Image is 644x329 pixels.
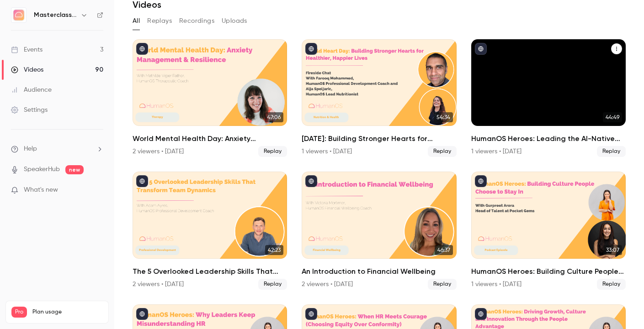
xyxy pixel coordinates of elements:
button: published [475,43,487,55]
span: 54:34 [434,112,453,122]
span: 46:37 [435,245,453,255]
span: 42:23 [265,245,283,255]
div: Videos [11,65,43,74]
a: 33:07HumanOS Heroes: Building Culture People Choose to Stay In1 viewers • [DATE]Replay [471,172,626,289]
li: HumanOS Heroes: Leading the AI-Native Workplace [471,39,626,157]
div: 1 viewers • [DATE] [471,147,522,156]
span: Replay [428,146,457,157]
button: Uploads [222,14,247,28]
h2: World Mental Health Day: Anxiety Management & Resilience [133,133,287,144]
li: World Heart Day: Building Stronger Hearts for Healthier, Happier Lives [302,39,456,157]
li: An Introduction to Financial Wellbeing [302,172,456,289]
h2: The 5 Overlooked Leadership Skills That Transform Team Dynamics [133,266,287,277]
button: published [305,175,317,187]
img: Masterclass Channel [11,8,26,22]
button: published [136,175,148,187]
div: 2 viewers • [DATE] [133,280,184,289]
div: Settings [11,105,48,115]
h2: HumanOS Heroes: Building Culture People Choose to Stay In [471,266,626,277]
a: 54:34[DATE]: Building Stronger Hearts for Healthier, Happier Lives1 viewers • [DATE]Replay [302,39,456,157]
button: published [475,308,487,320]
button: All [133,14,140,28]
li: help-dropdown-opener [11,144,103,154]
button: published [136,43,148,55]
h2: [DATE]: Building Stronger Hearts for Healthier, Happier Lives [302,133,456,144]
a: 47:06World Mental Health Day: Anxiety Management & Resilience2 viewers • [DATE]Replay [133,39,287,157]
span: Help [24,144,37,154]
div: Audience [11,85,52,94]
button: Recordings [179,14,214,28]
a: 44:49HumanOS Heroes: Leading the AI-Native Workplace1 viewers • [DATE]Replay [471,39,626,157]
iframe: Noticeable Trigger [92,186,103,194]
span: 33:07 [603,245,622,255]
button: published [475,175,487,187]
div: 2 viewers • [DATE] [302,280,353,289]
a: 46:37An Introduction to Financial Wellbeing2 viewers • [DATE]Replay [302,172,456,289]
span: Replay [258,279,287,290]
button: published [136,308,148,320]
button: published [305,308,317,320]
h2: An Introduction to Financial Wellbeing [302,266,456,277]
a: SpeakerHub [24,165,60,174]
h6: Masterclass Channel [34,10,77,20]
li: The 5 Overlooked Leadership Skills That Transform Team Dynamics [133,172,287,289]
div: Events [11,45,43,54]
div: 2 viewers • [DATE] [133,147,184,156]
span: Replay [597,146,626,157]
h2: HumanOS Heroes: Leading the AI-Native Workplace [471,133,626,144]
span: Replay [258,146,287,157]
span: Pro [11,307,27,318]
span: 44:49 [603,112,622,122]
div: 1 viewers • [DATE] [471,280,522,289]
span: new [65,165,84,174]
button: published [305,43,317,55]
button: Replays [147,14,172,28]
span: Replay [597,279,626,290]
li: HumanOS Heroes: Building Culture People Choose to Stay In [471,172,626,289]
div: 1 viewers • [DATE] [302,147,352,156]
span: 47:06 [265,112,283,122]
span: Replay [428,279,457,290]
span: Plan usage [32,308,103,316]
li: World Mental Health Day: Anxiety Management & Resilience [133,39,287,157]
span: What's new [24,185,58,195]
a: 42:23The 5 Overlooked Leadership Skills That Transform Team Dynamics2 viewers • [DATE]Replay [133,172,287,289]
